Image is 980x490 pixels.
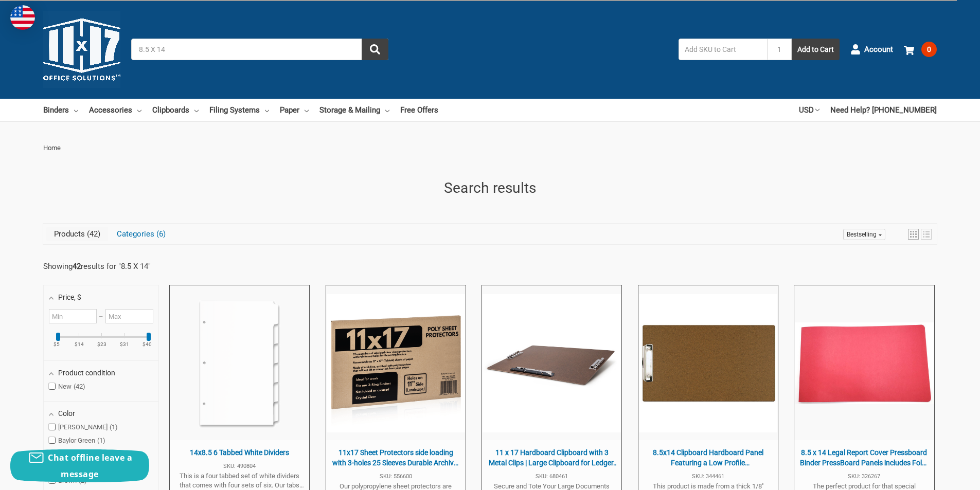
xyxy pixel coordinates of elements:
span: Baylor Green [49,437,105,445]
ins: $14 [68,342,90,347]
a: 8.5 X 14 [121,262,148,271]
span: Bestselling [847,231,877,238]
input: Add SKU to Cart [679,39,767,60]
a: Sort options [843,229,885,240]
a: Clipboards [152,99,199,121]
a: Accessories [89,99,141,121]
a: 0 [904,36,937,63]
span: 14x8.5 6 Tabbed White Dividers [175,448,304,458]
span: Color [58,409,75,418]
span: – [97,313,105,320]
span: 1 [110,423,118,431]
ins: $23 [91,342,113,347]
b: 42 [73,262,81,271]
a: View list mode [921,229,932,240]
a: Filing Systems [209,99,269,121]
span: 11 x 17 Hardboard Clipboard with 3 Metal Clips | Large Clipboard for Ledger, Tabloid, Legal Size ... [487,448,616,468]
span: , $ [74,293,81,301]
a: Need Help? [PHONE_NUMBER] [830,99,937,121]
span: SKU: 326267 [799,474,929,479]
img: 14x8.5 6 Tabbed White Dividers [170,294,309,432]
input: Search by keyword, brand or SKU [131,39,388,60]
img: 11x17.com [43,11,120,88]
button: Chat offline leave a message [10,449,149,482]
a: USD [799,99,819,121]
a: View Products Tab [46,227,108,241]
span: 11x17 Sheet Protectors side loading with 3-holes 25 Sleeves Durable Archival safe Crystal Clear [331,448,460,468]
span: [PERSON_NAME] [49,423,118,431]
span: Product condition [58,369,115,377]
span: New [49,383,85,391]
span: SKU: 344461 [644,474,773,479]
a: Paper [280,99,309,121]
span: Price [58,293,81,301]
span: 8.5x14 Clipboard Hardboard Panel Featuring a Low Profile [PERSON_NAME] [644,448,773,468]
img: 8.5 x 14 Legal Report Cover Pressboard Binder PressBoard Panels includes Fold-over Metal Fastener... [795,322,933,405]
ins: $5 [46,342,67,347]
input: Maximum value [105,309,153,323]
span: 6 [154,229,166,239]
a: Free Offers [400,99,438,121]
span: 42 [85,229,100,239]
span: 0 [921,42,937,57]
span: Home [43,144,61,152]
button: Add to Cart [792,39,840,60]
div: Showing results for " " [43,262,167,271]
span: 42 [74,383,85,390]
a: View grid mode [908,229,919,240]
h1: Search results [43,177,937,199]
span: SKU: 556600 [331,474,460,479]
span: This is a four tabbed set of white dividers that comes with four sets of six. Our tabs are made f... [175,471,304,490]
a: Account [850,36,893,63]
img: duty and tax information for United States [10,5,35,30]
ins: $40 [136,342,158,347]
span: 1 [97,437,105,444]
a: Storage & Mailing [319,99,389,121]
span: 8.5 x 14 Legal Report Cover Pressboard Binder PressBoard Panels includes Fold-over Metal Fastener... [799,448,929,468]
span: SKU: 490804 [175,463,304,469]
ins: $31 [114,342,135,347]
input: Minimum value [49,309,97,323]
img: 8.5x14 Clipboard Hardboard Panel Featuring a Low Profile Clip Brown [639,294,777,432]
a: View Categories Tab [109,227,173,241]
span: Chat offline leave a message [48,452,132,480]
span: Account [864,44,893,56]
span: SKU: 680461 [487,474,616,479]
a: Binders [43,99,78,121]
